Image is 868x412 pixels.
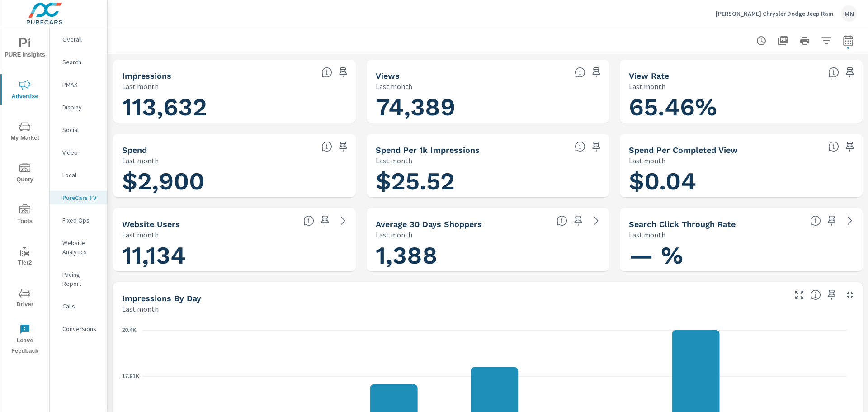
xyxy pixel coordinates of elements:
span: Save this to your personalized report [843,65,857,80]
span: Total spend per 1,000 impressions. [Source: This data is provided by the video advertising platform] [575,141,585,152]
h1: 65.46% [629,92,854,123]
h5: Website Users [122,219,180,229]
h5: Spend Per Completed View [629,145,738,155]
button: Apply Filters [817,32,835,50]
p: Last month [376,81,412,92]
span: PURE Insights [3,38,47,60]
span: Leave Feedback [3,324,47,356]
h1: 11,134 [122,240,347,271]
span: Save this to your personalized report [825,213,839,228]
div: Local [50,168,107,182]
span: The number of impressions, broken down by the day of the week they occurred. [810,289,821,300]
button: Print Report [796,32,814,50]
p: Conversions [62,324,100,333]
span: Total spend per 1,000 impressions. [Source: This data is provided by the video advertising platform] [828,141,839,152]
span: Save this to your personalized report [336,139,350,154]
span: Number of times your connected TV ad was viewed completely by a user. [Source: This data is provi... [575,67,585,78]
div: Social [50,123,107,137]
div: nav menu [0,27,49,360]
h1: 74,389 [376,92,600,123]
span: Save this to your personalized report [318,213,332,228]
div: Display [50,100,107,114]
span: Tools [3,204,47,227]
text: 20.4K [122,327,137,333]
button: Select Date Range [839,32,857,50]
h5: Impressions by Day [122,294,201,303]
span: Save this to your personalized report [825,288,839,302]
div: Search [50,55,107,69]
h5: View Rate [629,71,669,81]
h1: 1,388 [376,240,600,271]
p: Pacing Report [62,270,100,288]
span: Number of times your connected TV ad was presented to a user. [Source: This data is provided by t... [321,67,332,78]
button: Make Fullscreen [792,288,807,302]
a: See more details in report [843,213,857,228]
span: Cost of your connected TV ad campaigns. [Source: This data is provided by the video advertising p... [321,141,332,152]
p: Last month [629,229,665,240]
h1: 113,632 [122,92,347,123]
div: Video [50,146,107,159]
h5: Spend [122,145,147,155]
h5: Average 30 Days Shoppers [376,219,482,229]
p: Last month [376,229,412,240]
p: Website Analytics [62,238,100,256]
p: Last month [122,303,159,314]
p: Overall [62,35,100,44]
h5: Search Click Through Rate [629,219,736,229]
h1: $0.04 [629,166,854,197]
button: Minimize Widget [843,288,857,302]
h5: Impressions [122,71,171,81]
h5: Views [376,71,400,81]
div: Fixed Ops [50,213,107,227]
span: Tier2 [3,246,47,268]
p: Last month [122,81,159,92]
h5: Spend Per 1k Impressions [376,145,480,155]
div: Website Analytics [50,236,107,259]
p: Last month [122,229,159,240]
div: Pacing Report [50,268,107,290]
div: Conversions [50,322,107,336]
p: Search [62,57,100,66]
span: Driver [3,288,47,310]
p: Social [62,125,100,134]
span: Query [3,163,47,185]
p: PureCars TV [62,193,100,202]
div: Overall [50,33,107,46]
p: Display [62,103,100,112]
p: [PERSON_NAME] Chrysler Dodge Jeep Ram [716,9,834,18]
p: Last month [376,155,412,166]
span: Save this to your personalized report [336,65,350,80]
h1: $25.52 [376,166,600,197]
div: PureCars TV [50,191,107,204]
span: Percentage of Impressions where the ad was viewed completely. “Impressions” divided by “Views”. [... [828,67,839,78]
text: 17.91K [122,373,140,379]
p: Fixed Ops [62,216,100,225]
a: See more details in report [336,213,350,228]
div: Calls [50,299,107,313]
p: Video [62,148,100,157]
span: Save this to your personalized report [589,139,604,154]
span: Unique website visitors over the selected time period. [Source: Website Analytics] [303,215,314,226]
span: Percentage of users who viewed your campaigns who clicked through to your website. For example, i... [810,215,821,226]
p: Calls [62,302,100,311]
span: Advertise [3,80,47,102]
button: "Export Report to PDF" [774,32,792,50]
p: Local [62,170,100,180]
h1: — % [629,240,854,271]
div: PMAX [50,78,107,91]
span: A rolling 30 day total of daily Shoppers on the dealership website, averaged over the selected da... [557,215,567,226]
span: Save this to your personalized report [843,139,857,154]
p: Last month [629,81,665,92]
p: Last month [122,155,159,166]
h1: $2,900 [122,166,347,197]
div: MN [841,5,857,22]
p: Last month [629,155,665,166]
span: Save this to your personalized report [589,65,604,80]
p: PMAX [62,80,100,89]
span: My Market [3,121,47,143]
